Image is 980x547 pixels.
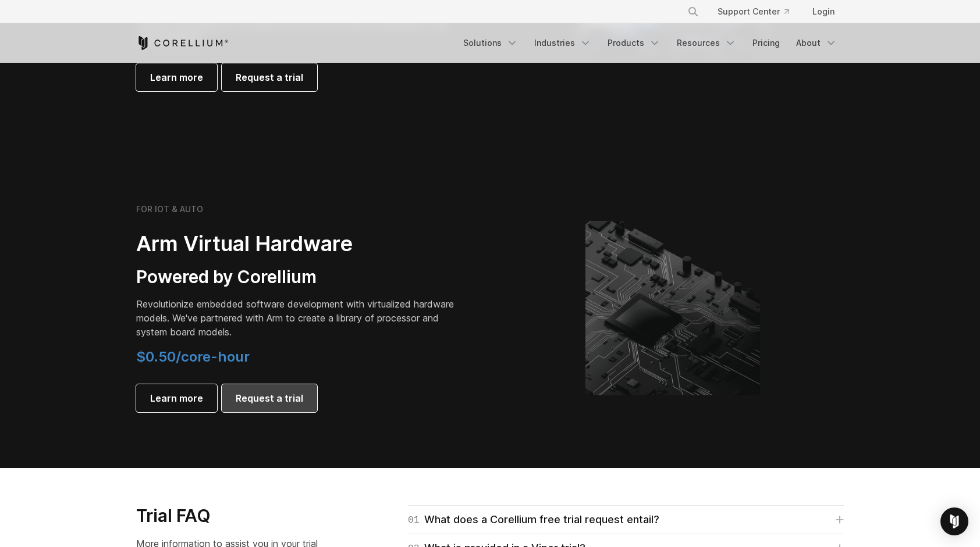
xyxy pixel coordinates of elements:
a: Corellium Home [136,36,229,50]
a: Solutions [456,33,525,53]
a: Request a trial [222,63,317,91]
div: What does a Corellium free trial request entail? [408,512,659,528]
a: Learn more [136,384,217,412]
a: Resources [670,33,743,53]
h3: Trial FAQ [136,505,340,527]
span: Request a trial [236,391,303,405]
a: Learn more [136,63,217,91]
span: Learn more [150,391,203,405]
h3: Powered by Corellium [136,266,462,288]
div: Open Intercom Messenger [940,507,968,535]
div: Navigation Menu [673,1,844,22]
span: Request a trial [236,70,303,84]
a: About [789,33,844,53]
a: Products [601,33,667,53]
p: Revolutionize embedded software development with virtualized hardware models. We've partnered wit... [136,297,462,339]
span: 01 [408,512,420,528]
button: Search [683,1,704,22]
a: Login [803,1,844,22]
span: Learn more [150,70,203,84]
h2: Arm Virtual Hardware [136,231,462,257]
div: Navigation Menu [456,33,844,53]
span: $0.50/core-hour [136,348,250,365]
a: Industries [527,33,598,53]
a: 01What does a Corellium free trial request entail? [408,512,844,528]
h6: FOR IOT & AUTO [136,204,203,214]
a: Request a trial [222,384,317,412]
img: Corellium's ARM Virtual Hardware Platform [585,221,760,395]
a: Support Center [708,1,798,22]
a: Pricing [745,33,787,53]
